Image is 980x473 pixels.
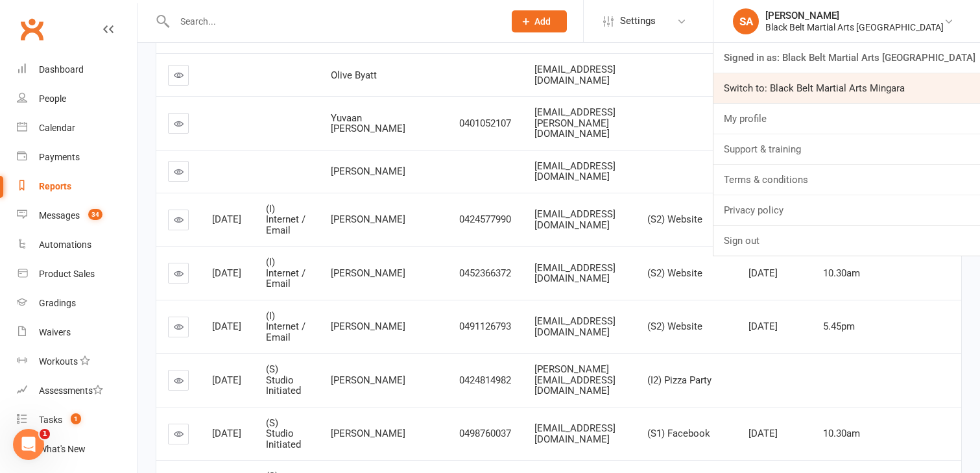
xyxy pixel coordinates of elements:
[647,374,711,386] span: (I2) Pizza Party
[17,318,137,347] a: Waivers
[17,201,137,230] a: Messages 34
[534,208,615,231] span: [EMAIL_ADDRESS][DOMAIN_NAME]
[331,267,405,279] span: [PERSON_NAME]
[459,321,511,332] span: 0491126793
[534,106,615,139] span: [EMAIL_ADDRESS][PERSON_NAME][DOMAIN_NAME]
[647,267,702,279] span: (S2) Website
[534,262,615,285] span: [EMAIL_ADDRESS][DOMAIN_NAME]
[13,429,44,460] iframe: Intercom live chat
[17,376,137,406] a: Assessments
[17,172,137,201] a: Reports
[17,55,137,84] a: Dashboard
[39,210,80,221] div: Messages
[17,260,137,289] a: Product Sales
[16,13,48,45] a: Clubworx
[266,363,301,396] span: (S) Studio Initiated
[212,213,241,225] span: [DATE]
[713,226,980,256] a: Sign out
[534,363,615,396] span: [PERSON_NAME][EMAIL_ADDRESS][DOMAIN_NAME]
[17,84,137,114] a: People
[17,114,137,143] a: Calendar
[620,6,656,36] span: Settings
[459,267,511,279] span: 0452366372
[733,8,759,34] div: SA
[647,213,702,225] span: (S2) Website
[266,203,305,236] span: (I) Internet / Email
[713,165,980,195] a: Terms & conditions
[17,143,137,172] a: Payments
[534,315,615,338] span: [EMAIL_ADDRESS][DOMAIN_NAME]
[459,428,511,439] span: 0498760037
[17,230,137,260] a: Automations
[17,406,137,435] a: Tasks 1
[212,428,241,439] span: [DATE]
[713,104,980,134] a: My profile
[39,152,80,162] div: Payments
[331,112,405,135] span: Yuvaan [PERSON_NAME]
[212,267,241,279] span: [DATE]
[765,10,944,21] div: [PERSON_NAME]
[459,213,511,225] span: 0424577990
[713,73,980,103] a: Switch to: Black Belt Martial Arts Mingara
[39,385,103,396] div: Assessments
[39,123,75,133] div: Calendar
[212,374,241,386] span: [DATE]
[748,267,778,279] span: [DATE]
[39,444,86,454] div: What's New
[331,428,405,439] span: [PERSON_NAME]
[823,267,860,279] span: 10.30am
[39,356,78,367] div: Workouts
[713,134,980,164] a: Support & training
[39,269,95,279] div: Product Sales
[459,117,511,129] span: 0401052107
[765,21,944,33] div: Black Belt Martial Arts [GEOGRAPHIC_DATA]
[331,321,405,332] span: [PERSON_NAME]
[39,327,71,337] div: Waivers
[39,415,62,425] div: Tasks
[39,93,66,104] div: People
[534,64,615,86] span: [EMAIL_ADDRESS][DOMAIN_NAME]
[39,64,84,75] div: Dashboard
[39,181,71,191] div: Reports
[212,321,241,332] span: [DATE]
[459,374,511,386] span: 0424814982
[713,195,980,225] a: Privacy policy
[331,69,377,81] span: Olive Byatt
[647,428,710,439] span: (S1) Facebook
[713,43,980,73] a: Signed in as: Black Belt Martial Arts [GEOGRAPHIC_DATA]
[266,417,301,450] span: (S) Studio Initiated
[17,347,137,376] a: Workouts
[647,321,702,332] span: (S2) Website
[748,321,778,332] span: [DATE]
[171,12,495,30] input: Search...
[823,321,855,332] span: 5.45pm
[266,310,305,343] span: (I) Internet / Email
[17,289,137,318] a: Gradings
[88,209,102,220] span: 34
[512,10,567,32] button: Add
[534,16,551,27] span: Add
[823,428,860,439] span: 10.30am
[534,160,615,183] span: [EMAIL_ADDRESS][DOMAIN_NAME]
[17,435,137,464] a: What's New
[39,239,91,250] div: Automations
[266,256,305,289] span: (I) Internet / Email
[71,413,81,424] span: 1
[39,298,76,308] div: Gradings
[40,429,50,439] span: 1
[534,422,615,445] span: [EMAIL_ADDRESS][DOMAIN_NAME]
[331,213,405,225] span: [PERSON_NAME]
[331,374,405,386] span: [PERSON_NAME]
[748,428,778,439] span: [DATE]
[331,165,405,177] span: [PERSON_NAME]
